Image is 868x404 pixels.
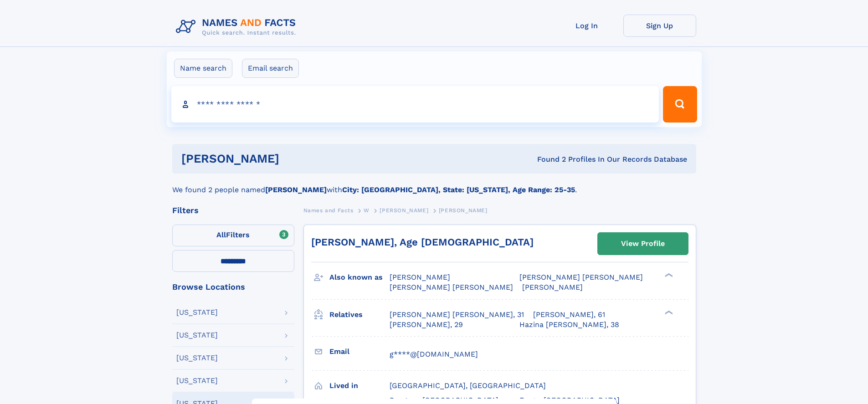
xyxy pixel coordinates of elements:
span: [PERSON_NAME] [380,207,428,214]
h3: Email [329,344,390,359]
a: Log In [550,15,623,37]
input: search input [171,86,659,123]
a: Sign Up [623,15,696,37]
div: We found 2 people named with . [172,174,696,195]
span: [PERSON_NAME] [439,207,488,214]
a: [PERSON_NAME], Age [DEMOGRAPHIC_DATA] [311,236,534,248]
h3: Lived in [329,378,390,394]
a: [PERSON_NAME], 29 [390,320,463,330]
b: [PERSON_NAME] [265,185,327,194]
b: City: [GEOGRAPHIC_DATA], State: [US_STATE], Age Range: 25-35 [342,185,575,194]
span: All [216,230,226,239]
span: [PERSON_NAME] [522,283,583,291]
span: [PERSON_NAME] [PERSON_NAME] [390,283,513,291]
div: [US_STATE] [176,354,218,362]
div: [US_STATE] [176,332,218,339]
a: Hazina [PERSON_NAME], 38 [519,320,619,330]
label: Filters [172,225,294,246]
div: Browse Locations [172,283,294,291]
a: [PERSON_NAME] [PERSON_NAME], 31 [390,310,524,320]
span: W [364,207,370,214]
a: View Profile [598,233,688,255]
h3: Relatives [329,307,390,322]
div: Filters [172,206,294,215]
h3: Also known as [329,270,390,285]
label: Email search [242,59,299,78]
a: Names and Facts [303,205,354,216]
button: Search Button [663,86,697,123]
span: [GEOGRAPHIC_DATA], [GEOGRAPHIC_DATA] [390,381,546,390]
div: Found 2 Profiles In Our Records Database [408,154,687,164]
span: [PERSON_NAME] [390,273,450,281]
a: [PERSON_NAME] [380,205,428,216]
img: Logo Names and Facts [172,15,303,39]
div: [US_STATE] [176,309,218,316]
div: ❯ [663,309,673,315]
div: ❯ [663,272,673,278]
label: Name search [174,59,232,78]
a: W [364,205,370,216]
h1: [PERSON_NAME] [181,153,408,164]
div: View Profile [621,233,665,254]
div: [US_STATE] [176,377,218,384]
span: [PERSON_NAME] [PERSON_NAME] [519,273,643,281]
a: [PERSON_NAME], 61 [533,310,605,320]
